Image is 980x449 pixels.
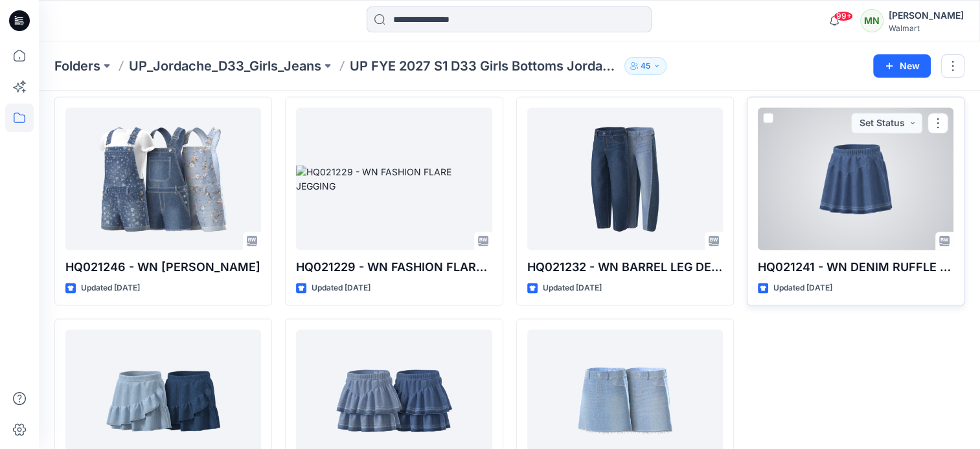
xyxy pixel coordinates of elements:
[543,281,602,294] p: Updated [DATE]
[758,107,953,250] a: HQ021241 - WN DENIM RUFFLE SKIRT W/ SHORT-option
[834,11,853,21] span: 99+
[773,281,832,294] p: Updated [DATE]
[65,107,261,250] a: HQ021246 - WN SHORTALL
[129,57,321,75] a: UP_Jordache_D33_Girls_Jeans
[889,8,964,23] div: [PERSON_NAME]
[527,107,723,250] a: HQ021232 - WN BARREL LEG DENIM
[860,9,883,32] div: MN
[641,59,650,73] p: 45
[758,257,953,276] p: HQ021241 - WN DENIM RUFFLE SKIRT W/ SHORT-option
[54,57,100,75] a: Folders
[65,257,261,276] p: HQ021246 - WN [PERSON_NAME]
[350,57,619,75] p: UP FYE 2027 S1 D33 Girls Bottoms Jordache
[527,257,723,276] p: HQ021232 - WN BARREL LEG DENIM
[624,57,667,75] button: 45
[873,54,931,78] button: New
[312,281,370,294] p: Updated [DATE]
[889,23,964,33] div: Walmart
[81,281,140,294] p: Updated [DATE]
[296,107,492,250] a: HQ021229 - WN FASHION FLARE JEGGING
[296,257,492,276] p: HQ021229 - WN FASHION FLARE JEGGING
